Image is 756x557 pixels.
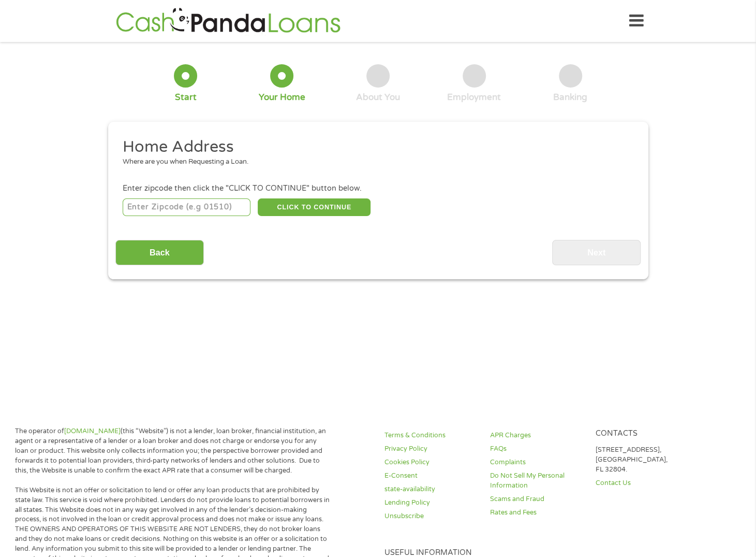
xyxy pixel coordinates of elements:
[490,431,583,440] a: APR Charges
[490,471,583,491] a: Do Not Sell My Personal Information
[259,92,305,103] div: Your Home
[595,429,688,439] h4: Contacts
[384,511,478,521] a: Unsubscribe
[384,498,478,508] a: Lending Policy
[64,427,121,435] a: [DOMAIN_NAME]
[490,444,583,454] a: FAQs
[123,183,633,194] div: Enter zipcode then click the "CLICK TO CONTINUE" button below.
[595,445,688,475] p: [STREET_ADDRESS], [GEOGRAPHIC_DATA], FL 32804.
[595,478,688,488] a: Contact Us
[384,458,478,467] a: Cookies Policy
[123,198,250,216] input: Enter Zipcode (e.g 01510)
[113,6,344,36] img: GetLoanNow Logo
[123,137,626,158] h2: Home Address
[175,92,197,103] div: Start
[384,431,478,440] a: Terms & Conditions
[356,92,400,103] div: About You
[490,458,583,467] a: Complaints
[258,198,370,216] button: CLICK TO CONTINUE
[447,92,501,103] div: Employment
[490,494,583,504] a: Scams and Fraud
[384,471,478,481] a: E-Consent
[553,92,587,103] div: Banking
[15,426,332,475] p: The operator of (this “Website”) is not a lender, loan broker, financial institution, an agent or...
[384,444,478,454] a: Privacy Policy
[490,508,583,518] a: Rates and Fees
[123,157,626,167] div: Where are you when Requesting a Loan.
[115,240,204,265] input: Back
[552,240,641,265] input: Next
[384,484,478,494] a: state-availability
